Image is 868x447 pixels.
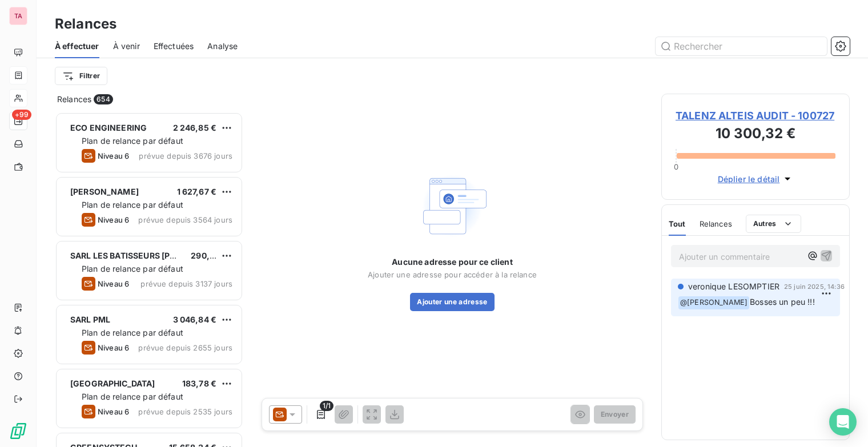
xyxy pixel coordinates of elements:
span: prévue depuis 2655 jours [138,343,232,352]
span: 0 [674,162,678,171]
img: Logo LeanPay [9,422,27,440]
span: Plan de relance par défaut [82,264,183,273]
span: Aucune adresse pour ce client [392,256,512,268]
span: 1 627,67 € [177,187,217,196]
div: grid [55,112,243,447]
img: Empty state [416,170,489,243]
h3: Relances [55,14,116,34]
div: Open Intercom Messenger [829,408,857,436]
span: Niveau 6 [98,407,129,416]
span: 25 juin 2025, 14:36 [784,283,845,290]
span: SARL LES BATISSEURS [PERSON_NAME] [70,251,230,260]
span: Niveau 6 [98,279,129,288]
span: +99 [12,110,31,120]
span: Effectuées [154,41,194,52]
span: Ajouter une adresse pour accéder à la relance [368,270,537,279]
input: Rechercher [656,37,827,55]
span: ECO ENGINEERING [70,123,147,132]
button: Déplier le détail [714,172,797,186]
span: prévue depuis 3137 jours [140,279,232,288]
span: [GEOGRAPHIC_DATA] [70,378,155,388]
span: Relances [700,219,732,228]
span: Analyse [207,41,238,52]
span: Niveau 6 [98,343,129,352]
a: +99 [9,112,27,130]
span: veronique LESOMPTIER [688,281,779,292]
button: Ajouter une adresse [410,293,494,311]
span: Niveau 6 [98,215,129,224]
span: 2 246,85 € [173,123,217,132]
h3: 10 300,32 € [676,123,835,146]
div: TA [9,7,27,25]
button: Filtrer [55,67,107,85]
span: Niveau 6 [98,151,129,160]
span: prévue depuis 2535 jours [138,407,232,416]
span: Plan de relance par défaut [82,392,183,401]
span: À venir [113,41,140,52]
span: Plan de relance par défaut [82,328,183,337]
span: prévue depuis 3676 jours [139,151,232,160]
span: 654 [94,94,112,104]
span: prévue depuis 3564 jours [138,215,232,224]
span: 183,78 € [182,378,216,388]
span: TALENZ ALTEIS AUDIT - 100727 [676,108,835,123]
span: @ [PERSON_NAME] [678,296,749,309]
span: Déplier le détail [718,173,780,185]
span: 1/1 [320,401,333,411]
span: SARL PML [70,315,110,324]
button: Envoyer [594,405,636,424]
span: À effectuer [55,41,99,52]
span: Tout [669,219,686,228]
span: 3 046,84 € [173,315,217,324]
span: 290,88 € [191,251,227,260]
span: Relances [57,94,91,105]
span: [PERSON_NAME] [70,187,139,196]
span: Plan de relance par défaut [82,136,183,146]
span: Bosses un peu !!! [750,297,815,307]
span: Plan de relance par défaut [82,200,183,210]
button: Autres [746,215,801,233]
